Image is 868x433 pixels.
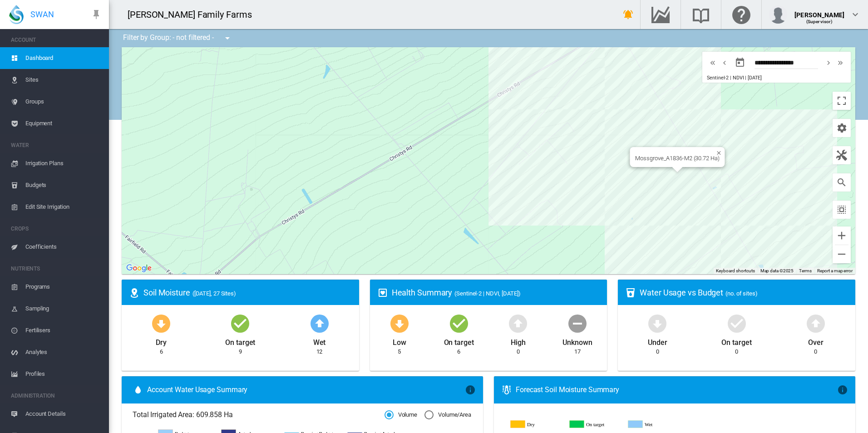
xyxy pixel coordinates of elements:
md-icon: icon-pin [91,9,102,20]
md-icon: icon-chevron-double-left [708,57,718,68]
div: Filter by Group: - not filtered - [116,29,239,47]
md-icon: icon-magnify [836,177,847,188]
md-icon: icon-arrow-up-bold-circle [507,312,529,334]
img: profile.jpg [769,5,787,24]
md-icon: icon-heart-box-outline [377,287,388,298]
span: Account Water Usage Summary [147,385,465,395]
md-icon: icon-information [837,384,848,395]
div: Over [808,334,824,348]
md-icon: Go to the Data Hub [650,9,671,20]
md-icon: icon-arrow-up-bold-circle [805,312,827,334]
div: 0 [517,348,520,356]
g: Dry [511,420,562,428]
span: ([DATE], 27 Sites) [192,290,236,297]
span: | [DATE] [745,75,761,81]
button: Keyboard shortcuts [716,268,755,274]
img: Google [124,262,154,274]
md-icon: Click here for help [730,9,752,20]
div: Unknown [562,334,592,348]
button: icon-select-all [833,201,851,219]
a: Terms [799,268,812,273]
button: icon-cog [833,119,851,137]
span: Profiles [25,363,102,385]
span: NUTRIENTS [11,261,102,276]
md-icon: icon-chevron-double-right [835,57,845,68]
button: Zoom out [833,245,851,263]
md-icon: icon-menu-down [222,33,233,44]
span: ACCOUNT [11,33,102,47]
span: Sampling [25,298,102,320]
md-icon: icon-checkbox-marked-circle [726,312,748,334]
a: Open this area in Google Maps (opens a new window) [124,262,154,274]
span: ADMINISTRATION [11,389,102,403]
md-icon: icon-arrow-down-bold-circle [646,312,668,334]
div: Dry [156,334,167,348]
div: 6 [160,348,163,356]
div: On target [721,334,751,348]
button: Close [713,147,720,153]
div: 17 [574,348,581,356]
span: (Supervisor) [806,19,833,24]
div: On target [444,334,474,348]
span: SWAN [30,9,54,20]
md-icon: icon-arrow-down-bold-circle [389,312,410,334]
div: 9 [239,348,242,356]
span: Budgets [25,174,102,196]
div: Health Summary [392,287,600,298]
span: Account Details [25,403,102,425]
div: Mossgrove_A1836-M2 (30.72 Ha) [635,155,719,162]
span: Dashboard [25,47,102,69]
button: icon-magnify [833,173,851,192]
span: WATER [11,138,102,153]
md-icon: icon-arrow-up-bold-circle [309,312,330,334]
button: Toggle fullscreen view [833,92,851,110]
md-icon: icon-minus-circle [567,312,588,334]
div: On target [225,334,255,348]
div: [PERSON_NAME] [794,7,844,16]
md-icon: Search the knowledge base [690,9,712,20]
div: Under [648,334,667,348]
div: Soil Moisture [143,287,352,298]
span: Groups [25,91,102,113]
div: Forecast Soil Moisture Summary [516,385,837,395]
button: icon-menu-down [218,29,237,47]
button: icon-chevron-double-left [707,57,719,68]
span: (Sentinel-2 | NDVI, [DATE]) [454,290,520,297]
span: Total Irrigated Area: 609.858 Ha [133,410,385,420]
div: High [511,334,526,348]
md-icon: icon-bell-ring [623,9,634,20]
span: Programs [25,276,102,298]
md-icon: icon-chevron-left [720,57,730,68]
span: CROPS [11,221,102,236]
md-icon: icon-checkbox-marked-circle [448,312,470,334]
button: icon-chevron-double-right [834,57,846,68]
md-radio-button: Volume/Area [424,411,471,419]
md-icon: icon-select-all [836,204,847,215]
div: [PERSON_NAME] Family Farms [128,8,260,21]
span: Equipment [25,113,102,134]
div: 0 [735,348,738,356]
div: Low [393,334,406,348]
button: Zoom in [833,226,851,245]
span: Edit Site Irrigation [25,196,102,218]
button: icon-bell-ring [619,5,637,24]
span: Irrigation Plans [25,153,102,174]
img: SWAN-Landscape-Logo-Colour-drop.png [9,5,24,24]
div: 12 [316,348,323,356]
span: Sentinel-2 | NDVI [707,75,744,81]
md-icon: icon-cup-water [625,287,636,298]
md-icon: icon-thermometer-lines [501,384,512,395]
md-radio-button: Volume [385,411,417,419]
div: 0 [814,348,817,356]
span: Map data ©2025 [760,268,794,273]
button: md-calendar [731,54,749,72]
button: icon-chevron-left [719,57,730,68]
span: Sites [25,69,102,91]
span: Fertilisers [25,320,102,341]
button: icon-chevron-right [823,57,834,68]
div: 0 [656,348,659,356]
span: (no. of sites) [725,290,758,297]
md-icon: icon-arrow-down-bold-circle [150,312,172,334]
g: Wet [628,420,680,428]
span: Coefficients [25,236,102,258]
